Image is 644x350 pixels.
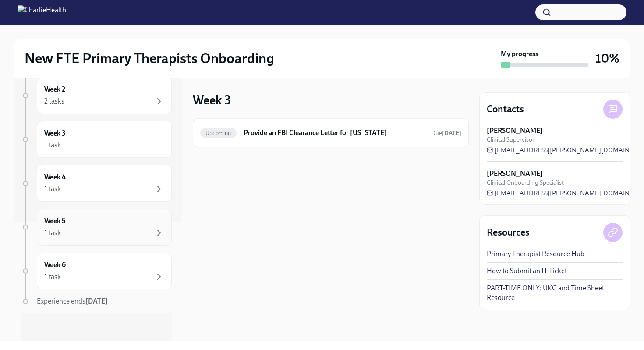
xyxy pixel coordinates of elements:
[44,184,61,194] div: 1 task
[44,85,65,94] h6: Week 2
[487,249,584,259] a: Primary Therapist Resource Hub
[200,126,461,140] a: UpcomingProvide an FBI Clearance Letter for [US_STATE]Due[DATE]
[200,130,237,136] span: Upcoming
[25,50,274,67] h2: New FTE Primary Therapists Onboarding
[18,5,66,19] img: CharlieHealth
[487,126,543,136] strong: [PERSON_NAME]
[21,253,172,289] a: Week 61 task
[44,216,66,226] h6: Week 5
[501,49,538,59] strong: My progress
[21,209,172,246] a: Week 51 task
[85,297,108,305] strong: [DATE]
[487,179,564,187] span: Clinical Onboarding Specialist
[44,96,64,106] div: 2 tasks
[487,103,524,116] h4: Contacts
[44,228,61,238] div: 1 task
[244,128,424,138] h6: Provide an FBI Clearance Letter for [US_STATE]
[193,92,231,108] h3: Week 3
[431,129,461,137] span: Due
[487,266,567,276] a: How to Submit an IT Ticket
[37,297,108,305] span: Experience ends
[487,283,623,303] a: PART-TIME ONLY: UKG and Time Sheet Resource
[431,129,461,137] span: October 16th, 2025 10:00
[44,140,61,150] div: 1 task
[487,169,543,179] strong: [PERSON_NAME]
[21,77,172,114] a: Week 22 tasks
[21,165,172,202] a: Week 41 task
[44,260,66,270] h6: Week 6
[44,129,66,138] h6: Week 3
[595,50,619,66] h3: 10%
[487,136,534,144] span: Clinical Supervisor
[21,121,172,158] a: Week 31 task
[442,129,461,137] strong: [DATE]
[44,272,61,282] div: 1 task
[44,172,66,182] h6: Week 4
[487,226,530,239] h4: Resources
